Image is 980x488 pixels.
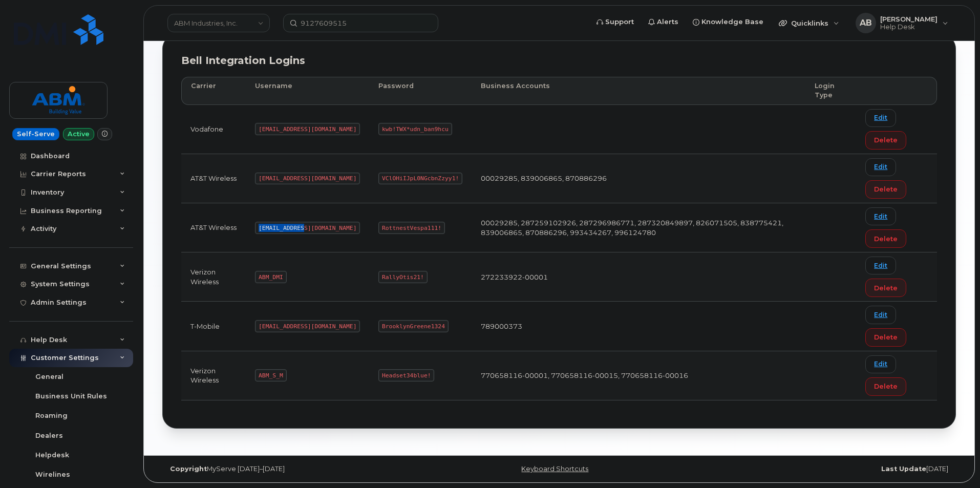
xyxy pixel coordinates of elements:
[641,12,686,32] a: Alerts
[378,123,452,135] code: kwb!TWX*udn_ban9hcu
[865,355,896,373] a: Edit
[378,320,448,332] code: BrooklynGreene1324
[691,465,956,473] div: [DATE]
[865,109,896,127] a: Edit
[181,302,246,351] td: T-Mobile
[181,105,246,154] td: Vodafone
[472,203,805,252] td: 00029285, 287259102926, 287296986771, 287320849897, 826071505, 838775421, 839006865, 870886296, 9...
[805,77,856,105] th: Login Type
[605,17,634,27] span: Support
[181,53,937,68] div: Bell Integration Logins
[181,252,246,302] td: Verizon Wireless
[865,279,906,297] button: Delete
[369,77,472,105] th: Password
[865,257,896,274] a: Edit
[255,369,286,381] code: ABM_S_M
[865,180,906,199] button: Delete
[880,15,938,23] span: [PERSON_NAME]
[865,306,896,324] a: Edit
[865,207,896,225] a: Edit
[255,271,286,283] code: ABM_DMI
[378,222,445,234] code: RottnestVespa111!
[472,154,805,203] td: 00029285, 839006865, 870886296
[865,229,906,248] button: Delete
[865,158,896,176] a: Edit
[874,234,898,244] span: Delete
[255,320,360,332] code: [EMAIL_ADDRESS][DOMAIN_NAME]
[162,465,427,473] div: MyServe [DATE]–[DATE]
[283,14,438,32] input: Find something...
[874,332,898,342] span: Delete
[865,377,906,396] button: Delete
[589,12,641,32] a: Support
[255,222,360,234] code: [EMAIL_ADDRESS][DOMAIN_NAME]
[378,369,434,381] code: Headset34blue!
[472,351,805,400] td: 770658116-00001, 770658116-00015, 770658116-00016
[865,328,906,347] button: Delete
[860,17,872,29] span: AB
[701,17,763,27] span: Knowledge Base
[472,302,805,351] td: 789000373
[874,135,898,145] span: Delete
[874,381,898,391] span: Delete
[880,23,938,31] span: Help Desk
[181,351,246,400] td: Verizon Wireless
[170,465,207,473] strong: Copyright
[874,184,898,194] span: Delete
[246,77,369,105] th: Username
[657,17,678,27] span: Alerts
[378,271,427,283] code: RallyOtis21!
[472,77,805,105] th: Business Accounts
[378,173,462,185] code: VClOHiIJpL0NGcbnZzyy1!
[874,283,898,293] span: Delete
[181,77,246,105] th: Carrier
[472,252,805,302] td: 272233922-00001
[167,14,270,32] a: ABM Industries, Inc.
[521,465,588,473] a: Keyboard Shortcuts
[865,131,906,150] button: Delete
[181,154,246,203] td: AT&T Wireless
[255,173,360,185] code: [EMAIL_ADDRESS][DOMAIN_NAME]
[881,465,926,473] strong: Last Update
[772,13,846,33] div: Quicklinks
[848,13,955,33] div: Alex Bradshaw
[181,203,246,252] td: AT&T Wireless
[686,12,771,32] a: Knowledge Base
[791,19,828,27] span: Quicklinks
[255,123,360,135] code: [EMAIL_ADDRESS][DOMAIN_NAME]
